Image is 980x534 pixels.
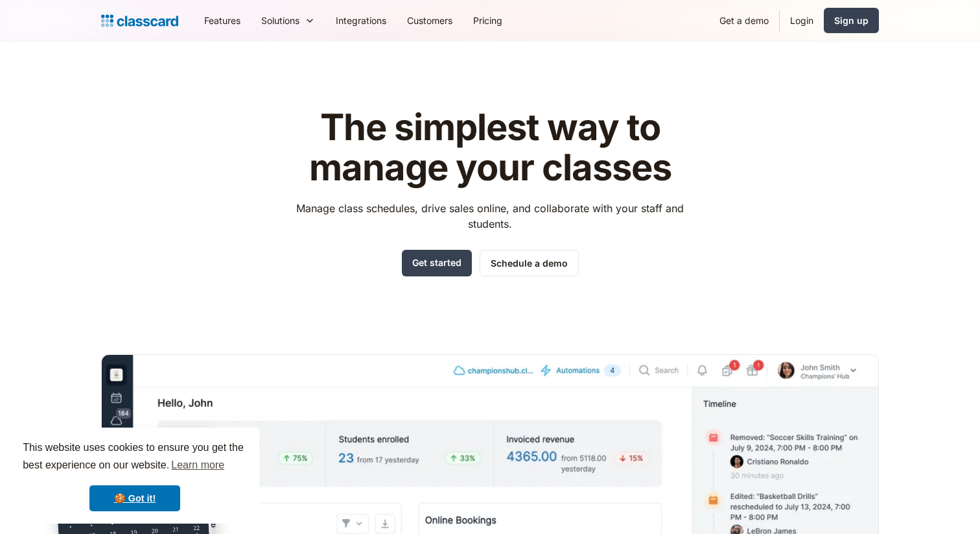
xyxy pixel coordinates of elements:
[780,6,824,35] a: Login
[251,6,325,35] div: Solutions
[824,8,879,33] a: Sign up
[709,6,779,35] a: Get a demo
[261,14,299,27] div: Solutions
[10,428,259,524] div: cookieconsent
[402,250,472,276] a: Get started
[23,440,247,475] span: This website uses cookies to ensure you get the best experience on our website.
[325,6,397,35] a: Integrations
[169,455,226,475] a: learn more about cookies
[89,485,180,511] a: dismiss cookie message
[834,14,869,27] div: Sign up
[194,6,251,35] a: Features
[463,6,513,35] a: Pricing
[285,108,696,188] h1: The simplest way to manage your classes
[101,12,178,30] a: home
[480,250,579,276] a: Schedule a demo
[285,200,696,232] p: Manage class schedules, drive sales online, and collaborate with your staff and students.
[397,6,463,35] a: Customers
